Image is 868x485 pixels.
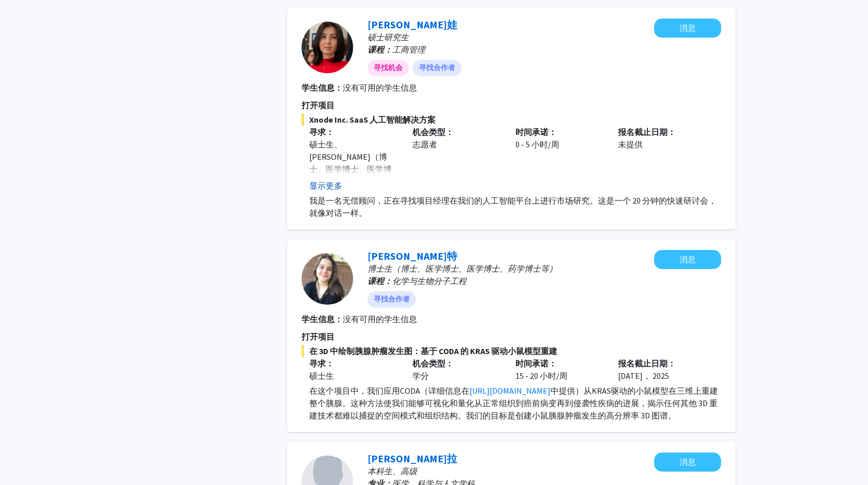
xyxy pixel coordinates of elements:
[302,100,335,110] span: 打开项目
[302,314,343,324] b: 学生信息：
[515,357,603,370] p: 时间承诺：
[392,44,425,55] span: 工商管理
[470,386,550,396] a: [URL][DOMAIN_NAME]
[618,126,706,138] p: 报名截止日期：
[8,439,44,477] iframe: Chat
[515,371,567,381] font: 15 - 20 小时/周
[309,179,342,192] button: 显示更多
[412,371,429,381] font: 学分
[368,263,557,274] span: 博士生（博士、医学博士、医学博士、药学博士等）
[302,331,335,342] span: 打开项目
[412,126,500,138] p: 机会类型：
[368,44,392,55] b: 课程：
[309,384,721,422] p: 在这个项目中，我们应用CODA（详细信息在 中提供）从KRAS驱动的小鼠模型在三维上重建整个胰腺。这种方法使我们能够可视化和量化从正常组织到癌前病变再到侵袭性疾病的进展，揭示任何其他 3D 重建...
[343,314,417,324] span: 没有可用的学生信息
[374,294,410,305] font: 寻找合作者
[302,345,721,357] span: 在 3D 中绘制胰腺肿瘤发生图：基于 CODA 的 KRAS 驱动小鼠模型重建
[302,113,721,126] span: Xnode Inc. SaaS 人工智能解决方案
[309,138,397,225] div: 硕士生、[PERSON_NAME]（博士、医学博士、医学博士、药学博士等）、博士后研究员/研究人员、住院医师/医学研究员、教职员工
[515,126,603,138] p: 时间承诺：
[309,126,397,138] p: 寻求：
[618,357,706,370] p: 报名截止日期：
[419,62,455,73] font: 寻找合作者
[309,357,397,370] p: 寻求：
[368,32,409,42] span: 硕士研究生
[412,357,500,370] p: 机会类型：
[368,452,457,465] a: [PERSON_NAME]拉
[302,82,343,93] b: 学生信息：
[654,250,721,269] button: 留言 Lucie Dequiedt
[309,370,397,382] div: 硕士生
[654,19,721,38] button: 留言 Gavhar Annaeva
[392,276,466,286] span: 化学与生物分子工程
[618,371,669,381] font: [DATE]， 2025
[654,453,721,472] button: 留言 克里斯蒂娜·里维拉
[368,466,417,476] span: 本科生、高级
[368,249,457,262] a: [PERSON_NAME]特
[368,18,457,31] a: [PERSON_NAME]娃
[515,139,559,149] font: 0 - 5 小时/周
[412,139,437,149] font: 志愿者
[343,82,417,93] span: 没有可用的学生信息
[618,139,643,149] font: 未提供
[374,62,403,73] font: 寻找机会
[368,276,392,286] b: 课程：
[309,194,721,219] p: 我是一名无偿顾问，正在寻找项目经理在我们的人工智能平台上进行市场研究。这是一个 20 分钟的快速研讨会，就像对话一样。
